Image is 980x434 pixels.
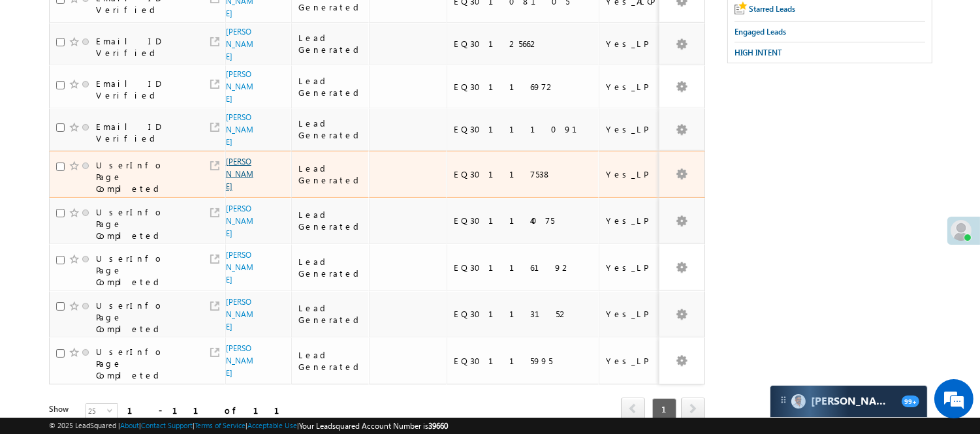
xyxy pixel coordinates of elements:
[770,385,928,418] div: carter-dragCarter[PERSON_NAME]99+
[606,355,654,367] div: Yes_LP
[96,253,194,288] div: UserInfo Page Completed
[49,403,75,415] div: Show
[902,395,919,407] span: 99+
[298,117,364,141] div: Lead Generated
[49,420,448,432] span: © 2025 LeadSquared | | | | |
[298,32,364,55] div: Lead Generated
[96,78,194,101] div: Email ID Verified
[606,38,654,50] div: Yes_LP
[96,346,194,381] div: UserInfo Page Completed
[681,399,705,420] a: next
[298,209,364,232] div: Lead Generated
[454,123,593,135] div: EQ30111091
[621,397,645,420] span: prev
[96,300,194,335] div: UserInfo Page Completed
[226,297,253,332] a: [PERSON_NAME]
[454,81,593,93] div: EQ30116972
[298,302,364,326] div: Lead Generated
[107,407,118,413] span: select
[298,349,364,373] div: Lead Generated
[195,421,245,429] a: Terms of Service
[226,27,253,61] a: [PERSON_NAME]
[96,35,194,59] div: Email ID Verified
[606,215,654,226] div: Yes_LP
[778,395,789,405] img: carter-drag
[298,163,364,186] div: Lead Generated
[226,112,253,147] a: [PERSON_NAME]
[226,250,253,285] a: [PERSON_NAME]
[735,48,782,57] span: HIGH INTENT
[606,262,654,273] div: Yes_LP
[606,168,654,180] div: Yes_LP
[621,399,645,420] a: prev
[454,215,593,226] div: EQ30114075
[652,398,676,420] span: 1
[96,159,194,194] div: UserInfo Page Completed
[454,168,593,180] div: EQ30117538
[298,75,364,99] div: Lead Generated
[127,403,295,418] div: 1 - 11 of 11
[86,404,107,418] span: 25
[606,123,654,135] div: Yes_LP
[299,421,448,431] span: Your Leadsquared Account Number is
[141,421,193,429] a: Contact Support
[454,355,593,367] div: EQ30115995
[428,421,448,431] span: 39660
[454,38,593,50] div: EQ30125662
[96,206,194,241] div: UserInfo Page Completed
[606,81,654,93] div: Yes_LP
[226,157,253,191] a: [PERSON_NAME]
[120,421,139,429] a: About
[681,397,705,420] span: next
[96,121,194,144] div: Email ID Verified
[226,204,253,238] a: [PERSON_NAME]
[226,343,253,378] a: [PERSON_NAME]
[298,256,364,279] div: Lead Generated
[454,308,593,320] div: EQ30113152
[454,262,593,273] div: EQ30116192
[247,421,297,429] a: Acceptable Use
[735,27,786,37] span: Engaged Leads
[749,4,795,14] span: Starred Leads
[811,395,895,407] span: Carter
[791,394,806,409] img: Carter
[606,308,654,320] div: Yes_LP
[226,69,253,104] a: [PERSON_NAME]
